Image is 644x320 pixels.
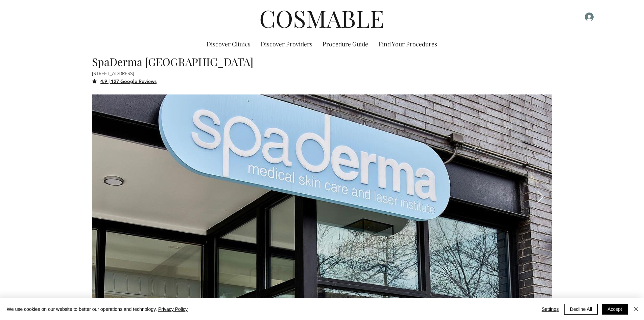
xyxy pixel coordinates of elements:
[100,78,157,84] a: 4.9 | 127 Google Reviews
[596,14,618,20] span: Sign Up
[151,34,493,54] nav: Site
[373,34,442,54] a: Find Your Procedures
[602,304,628,315] button: Accept
[536,191,544,204] button: Next Item
[632,305,640,313] img: Close
[256,34,317,54] a: Discover Providers
[7,306,188,312] span: We use cookies on our website to better our operations and technology.
[375,34,440,54] p: Find Your Procedures
[580,10,620,23] button: Sign Up
[203,34,254,54] p: Discover Clinics
[257,34,316,54] p: Discover Providers
[317,34,373,54] a: Procedure Guide
[92,54,497,69] h6: SpaDerma [GEOGRAPHIC_DATA]
[158,306,188,312] a: Privacy Policy
[564,304,598,315] button: Decline All
[319,34,372,54] p: Procedure Guide
[92,70,134,77] a: [STREET_ADDRESS]
[201,34,256,54] a: Discover Clinics
[632,304,640,315] button: Close
[92,79,97,84] svg: Star
[542,304,559,314] span: Settings
[259,2,384,34] a: COSMABLE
